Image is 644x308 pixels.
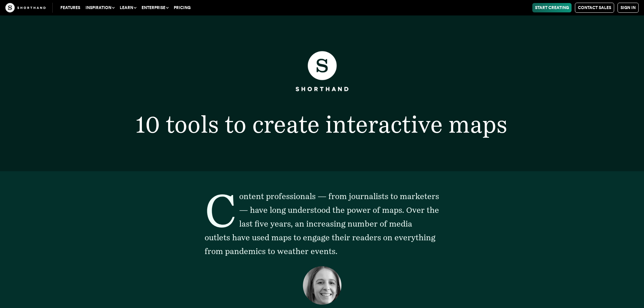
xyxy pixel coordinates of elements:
[5,3,46,12] img: The Craft
[117,3,139,12] button: Learn
[205,191,439,256] span: Content professionals — from journalists to marketers — have long understood the power of maps. O...
[83,3,117,12] button: Inspiration
[575,3,614,13] a: Contact Sales
[139,3,171,12] button: Enterprise
[171,3,193,12] a: Pricing
[104,113,540,136] h1: 10 tools to create interactive maps
[532,3,572,12] a: Start Creating
[618,3,639,13] a: Sign in
[58,3,83,12] a: Features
